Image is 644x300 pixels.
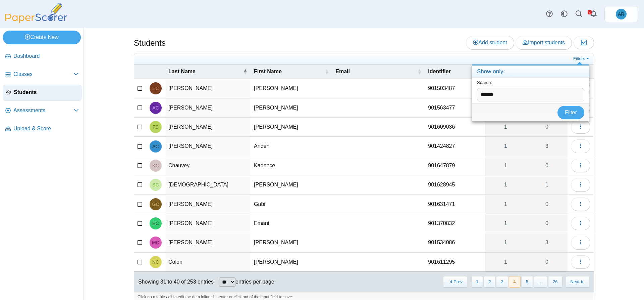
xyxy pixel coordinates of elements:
td: [PERSON_NAME] [165,195,251,214]
td: 901503487 [425,79,485,98]
td: Colon [165,253,251,272]
a: Assessments [3,103,82,119]
a: Dashboard [3,48,82,65]
a: Create New [3,31,81,44]
td: [PERSON_NAME] [165,118,251,137]
label: entries per page [235,279,274,285]
td: [PERSON_NAME] [165,98,251,118]
h4: Show only: [472,66,589,78]
td: 901647879 [425,156,485,175]
a: Add student [466,36,514,49]
span: First Name : Activate to sort [325,68,329,75]
button: 4 [509,276,521,287]
button: 3 [496,276,508,287]
button: Filter [557,106,584,119]
td: 901609036 [425,118,485,137]
a: 0 [526,118,568,136]
img: PaperScorer [3,3,70,23]
span: Classes [13,71,73,78]
button: 26 [548,276,562,287]
td: [PERSON_NAME] [251,175,332,195]
a: Import students [516,36,572,49]
span: Alejandro Renteria [618,12,624,16]
span: … [534,276,547,287]
span: Dashboard [13,52,79,60]
a: Filters [572,55,592,62]
label: Search: [477,80,492,85]
button: 5 [521,276,533,287]
span: Nick Colon [152,260,159,264]
span: Import students [523,40,565,45]
a: Students [3,85,82,101]
span: Filter [565,110,577,115]
a: 0 [526,214,568,233]
span: Add student [473,40,507,45]
button: 1 [471,276,483,287]
a: 1 [526,175,568,194]
span: First Name [254,68,323,75]
a: 0 [526,253,568,271]
nav: pagination [442,276,590,287]
a: 1 [485,137,526,156]
span: Mason Collins [152,240,159,245]
td: [PERSON_NAME] [165,79,251,98]
a: 3 [526,137,568,156]
span: Email : Activate to sort [417,68,421,75]
a: 1 [485,118,526,136]
span: Email [335,68,416,75]
span: Ashley Cavazos [152,105,159,110]
a: PaperScorer [3,18,70,24]
a: Upload & Score [3,121,82,137]
div: Showing 31 to 40 of 253 entries [134,272,214,292]
a: Classes [3,67,82,83]
td: [PERSON_NAME] [251,98,332,118]
a: Alerts [586,7,601,22]
a: 1 [485,175,526,194]
a: Alejandro Renteria [604,6,638,22]
a: 1 [485,253,526,271]
a: 0 [526,195,568,214]
td: 901534086 [425,233,485,252]
span: Last Name [168,68,242,75]
a: 1 [485,233,526,252]
span: Francisco Cerda [153,125,159,129]
a: 3 [526,233,568,252]
h1: Students [134,37,166,49]
td: 901631471 [425,195,485,214]
a: 1 [485,214,526,233]
td: [PERSON_NAME] [165,233,251,252]
td: [PERSON_NAME] [165,214,251,233]
span: Emma Cass [152,86,159,91]
td: [PERSON_NAME] [251,118,332,137]
span: Alejandro Renteria [616,9,627,19]
button: Previous [443,276,467,287]
td: Emani [251,214,332,233]
span: Gabi Colacino [152,202,159,207]
span: Upload & Score [13,125,79,132]
span: Last Name : Activate to invert sorting [243,68,247,75]
td: [DEMOGRAPHIC_DATA] [165,175,251,195]
td: 901370832 [425,214,485,233]
td: Gabi [251,195,332,214]
span: Students [14,89,78,96]
span: Anden Chandler [152,144,159,149]
button: Next [566,276,590,287]
span: Identifier [428,68,476,75]
td: [PERSON_NAME] [251,79,332,98]
span: Assessments [13,107,73,114]
td: Kadence [251,156,332,175]
td: 901611295 [425,253,485,272]
a: 1 [485,195,526,214]
td: 901563477 [425,98,485,118]
td: [PERSON_NAME] [251,253,332,272]
a: 1 [485,156,526,175]
span: Emani Collier [152,221,159,226]
a: 0 [526,156,568,175]
td: 901424827 [425,137,485,156]
td: Anden [251,137,332,156]
td: [PERSON_NAME] [165,137,251,156]
span: Kadence Chauvey [152,163,159,168]
button: 2 [484,276,495,287]
td: [PERSON_NAME] [251,233,332,252]
td: Chauvey [165,156,251,175]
